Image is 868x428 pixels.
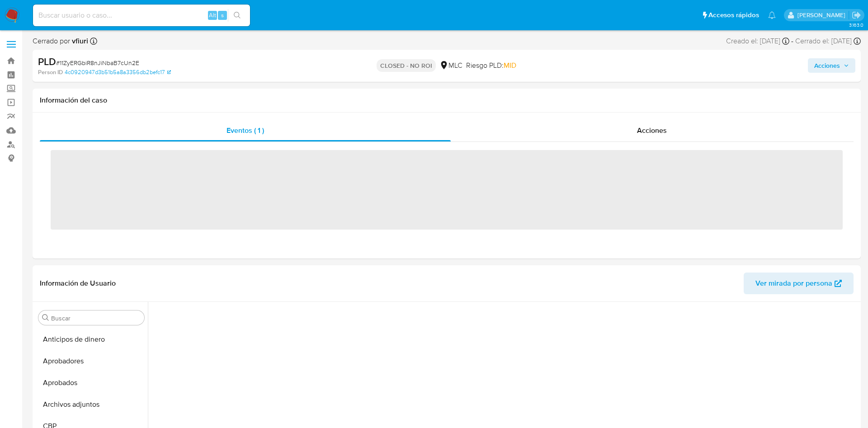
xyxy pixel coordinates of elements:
[35,329,148,350] button: Anticipos de dinero
[40,96,854,105] h1: Información del caso
[35,372,148,394] button: Aprobados
[814,58,840,73] span: Acciones
[228,9,246,22] button: search-icon
[795,36,861,46] div: Cerrado el: [DATE]
[708,10,759,20] span: Accesos rápidos
[38,54,56,69] b: PLD
[226,125,264,136] span: Eventos ( 1 )
[35,394,148,415] button: Archivos adjuntos
[755,273,832,294] span: Ver mirada por persona
[852,10,861,20] a: Sair
[33,36,88,46] span: Cerrado por
[209,11,216,19] span: Alt
[51,150,843,230] span: ‌
[221,11,224,19] span: s
[35,350,148,372] button: Aprobadores
[637,125,667,136] span: Acciones
[377,59,436,72] p: CLOSED - NO ROI
[38,68,63,76] b: Person ID
[791,36,793,46] span: -
[40,279,116,288] h1: Información de Usuario
[33,9,250,21] input: Buscar usuario o caso...
[797,11,849,19] p: valentina.fiuri@mercadolibre.com
[744,273,854,294] button: Ver mirada por persona
[726,36,789,46] div: Creado el: [DATE]
[65,68,171,76] a: 4c0920947d3b51b5a8a3356db2befc17
[768,11,776,19] a: Notificações
[42,314,49,321] button: Buscar
[56,58,139,67] span: # 11ZyERGbiR8nJiNbaB7cUn2E
[439,61,462,71] div: MLC
[504,60,516,71] span: MID
[466,61,516,71] span: Riesgo PLD:
[51,314,141,322] input: Buscar
[808,58,855,73] button: Acciones
[70,36,88,46] b: vfiuri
